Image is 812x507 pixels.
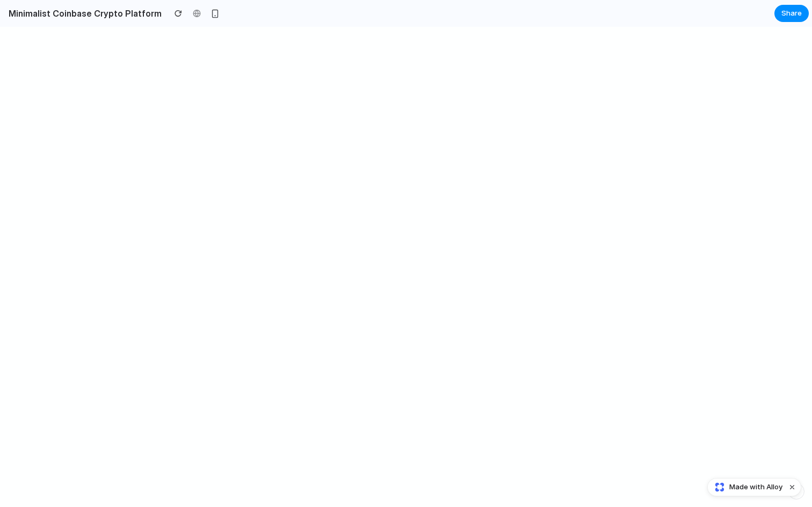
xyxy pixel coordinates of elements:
button: Dismiss watermark [786,481,799,494]
button: Share [774,5,809,22]
span: Made with Alloy [729,482,782,493]
span: Share [781,8,802,19]
h2: Minimalist Coinbase Crypto Platform [4,7,162,20]
a: Made with Alloy [708,482,784,493]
